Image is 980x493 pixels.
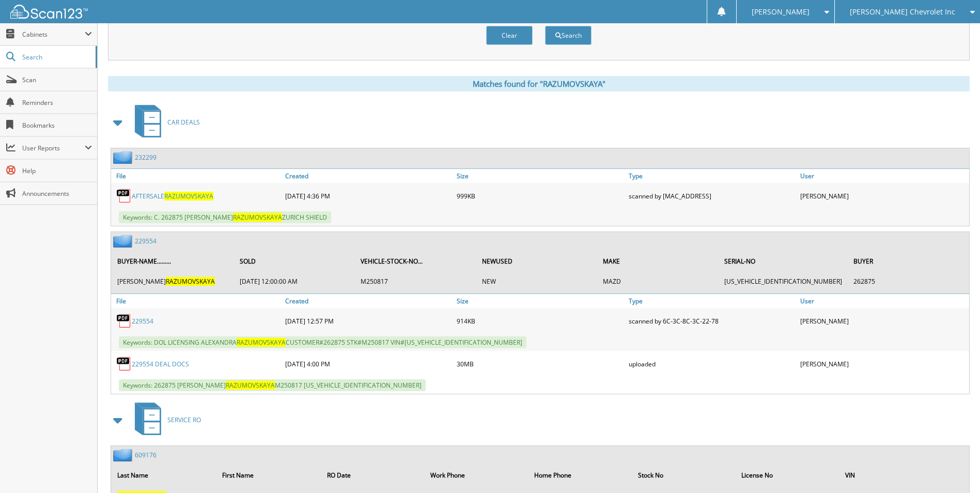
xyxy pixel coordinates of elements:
[477,251,597,272] th: NEWUSED
[283,169,454,183] a: Created
[132,192,213,201] a: AFTERSALERAZUMOVSKAYA
[129,399,201,440] a: SERVICE RO
[545,26,592,45] button: Search
[850,9,955,15] span: [PERSON_NAME] Chevrolet Inc
[798,353,969,374] div: [PERSON_NAME]
[840,465,968,486] th: VIN
[425,465,527,486] th: Work Phone
[167,415,201,424] span: SERVICE RO
[454,169,626,183] a: Size
[626,294,798,308] a: Type
[598,251,718,272] th: MAKE
[486,26,533,45] button: Clear
[736,465,839,486] th: License No
[626,169,798,183] a: Type
[132,317,153,326] a: 229554
[112,273,234,290] td: [PERSON_NAME]
[116,356,132,372] img: PDF.png
[477,273,597,290] td: NEW
[112,251,234,272] th: BUYER-NAME.........
[633,465,735,486] th: Stock No
[322,465,424,486] th: RO Date
[283,311,454,331] div: [DATE] 12:57 PM
[235,273,354,290] td: [DATE] 12:00:00 AM
[283,353,454,374] div: [DATE] 4:00 PM
[719,273,847,290] td: [US_VEHICLE_IDENTIFICATION_NUMBER]
[798,169,969,183] a: User
[135,237,157,245] a: 229554
[226,381,275,390] span: RAZUMOVSKAYA
[108,76,970,91] div: Matches found for "RAZUMOVSKAYA"
[167,118,200,127] span: CAR DEALS
[113,235,135,248] img: folder2.png
[116,313,132,329] img: PDF.png
[22,121,92,130] span: Bookmarks
[135,451,157,459] a: 609176
[113,449,135,461] img: folder2.png
[164,192,213,201] span: RAZUMOVSKAYA
[237,338,286,347] span: RAZUMOVSKAYA
[22,144,85,152] span: User Reports
[798,311,969,331] div: [PERSON_NAME]
[283,186,454,206] div: [DATE] 4:36 PM
[454,294,626,308] a: Size
[113,151,135,164] img: folder2.png
[119,211,331,223] span: Keywords: C. 262875 [PERSON_NAME] ZURICH SHIELD
[217,465,321,486] th: First Name
[129,102,200,143] a: CAR DEALS
[283,294,454,308] a: Created
[355,273,476,290] td: M250817
[848,273,968,290] td: 262875
[626,353,798,374] div: uploaded
[798,186,969,206] div: [PERSON_NAME]
[848,251,968,272] th: BUYER
[454,353,626,374] div: 30MB
[598,273,718,290] td: MAZD
[22,98,92,107] span: Reminders
[355,251,476,272] th: VEHICLE-STOCK-NO...
[111,169,283,183] a: File
[626,311,798,331] div: scanned by 6C-3C-8C-3C-22-78
[454,186,626,206] div: 999KB
[233,213,282,222] span: RAZUMOVSKAYA
[235,251,354,272] th: SOLD
[116,188,132,204] img: PDF.png
[22,53,90,61] span: Search
[135,153,157,162] a: 232299
[22,189,92,198] span: Announcements
[626,186,798,206] div: scanned by [MAC_ADDRESS]
[529,465,632,486] th: Home Phone
[119,336,526,348] span: Keywords: DOL LICENSING ALEXANDRA CUSTOMER#262875 STK#M250817 VIN#[US_VEHICLE_IDENTIFICATION_NUMBER]
[454,311,626,331] div: 914KB
[119,379,426,391] span: Keywords: 262875 [PERSON_NAME] M250817 [US_VEHICLE_IDENTIFICATION_NUMBER]
[719,251,847,272] th: SERIAL-NO
[22,166,92,175] span: Help
[22,30,85,39] span: Cabinets
[112,465,216,486] th: Last Name
[10,5,88,19] img: scan123-logo-white.svg
[22,75,92,84] span: Scan
[166,277,215,286] span: RAZUMOVSKAYA
[798,294,969,308] a: User
[111,294,283,308] a: File
[752,9,810,15] span: [PERSON_NAME]
[132,360,189,368] a: 229554 DEAL DOCS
